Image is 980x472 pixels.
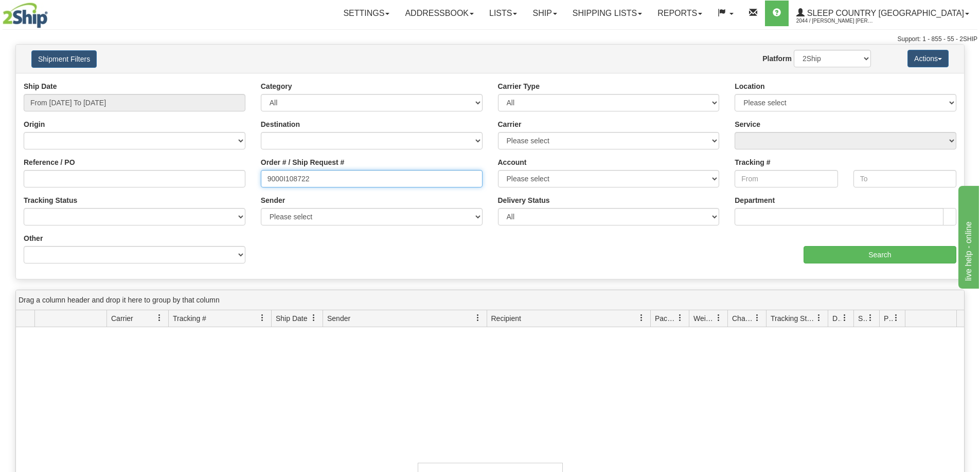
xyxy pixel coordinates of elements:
[24,119,45,129] label: Origin
[655,313,676,324] span: Packages
[804,246,956,263] input: Search
[805,9,964,17] span: Sleep Country [GEOGRAPHIC_DATA]
[397,1,482,26] a: Addressbook
[491,313,521,324] span: Recipient
[907,50,949,67] button: Actions
[853,170,956,187] input: To
[525,1,564,26] a: Ship
[276,313,307,324] span: Ship Date
[24,195,77,205] label: Tracking Status
[796,16,874,26] span: 2044 / [PERSON_NAME] [PERSON_NAME]
[735,119,760,129] label: Service
[565,1,650,26] a: Shipping lists
[335,1,397,26] a: Settings
[771,313,815,324] span: Tracking Status
[151,309,168,327] a: Carrier filter column settings
[498,81,540,91] label: Carrier Type
[735,157,770,167] label: Tracking #
[749,309,766,327] a: Charge filter column settings
[469,309,487,327] a: Sender filter column settings
[735,195,775,205] label: Department
[735,81,764,91] label: Location
[710,309,727,327] a: Weight filter column settings
[789,1,977,26] a: Sleep Country [GEOGRAPHIC_DATA] 2044 / [PERSON_NAME] [PERSON_NAME]
[24,157,75,167] label: Reference / PO
[862,309,879,327] a: Shipment Issues filter column settings
[261,81,292,91] label: Category
[762,53,792,64] label: Platform
[832,313,841,324] span: Delivery Status
[498,157,527,167] label: Account
[305,309,323,327] a: Ship Date filter column settings
[261,195,285,205] label: Sender
[111,313,133,324] span: Carrier
[254,309,271,327] a: Tracking # filter column settings
[956,183,979,288] iframe: chat widget
[31,50,97,68] button: Shipment Filters
[858,313,867,324] span: Shipment Issues
[884,313,893,324] span: Pickup Status
[327,313,350,324] span: Sender
[735,170,838,187] input: From
[810,309,828,327] a: Tracking Status filter column settings
[732,313,754,324] span: Charge
[498,119,522,129] label: Carrier
[3,3,48,28] img: logo2044.jpg
[836,309,853,327] a: Delivery Status filter column settings
[24,233,43,243] label: Other
[693,313,715,324] span: Weight
[887,309,905,327] a: Pickup Status filter column settings
[16,290,964,310] div: grid grouping header
[633,309,650,327] a: Recipient filter column settings
[498,195,550,205] label: Delivery Status
[24,81,57,91] label: Ship Date
[173,313,206,324] span: Tracking #
[261,157,345,167] label: Order # / Ship Request #
[650,1,710,26] a: Reports
[3,35,977,44] div: Support: 1 - 855 - 55 - 2SHIP
[482,1,525,26] a: Lists
[8,6,95,18] div: live help - online
[671,309,689,327] a: Packages filter column settings
[261,119,300,129] label: Destination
